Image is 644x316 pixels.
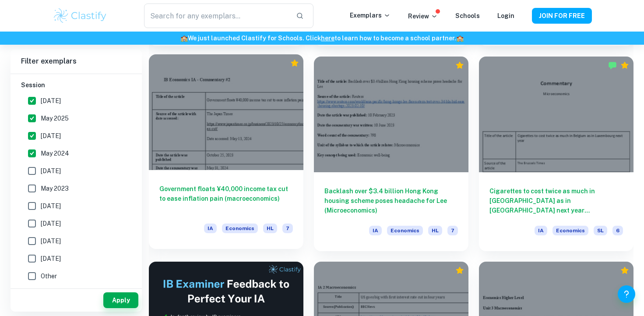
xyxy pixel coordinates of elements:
[321,35,334,42] a: here
[369,226,382,235] span: IA
[180,35,188,42] span: 🏫
[144,4,289,28] input: Search for any exemplars...
[41,184,69,193] span: May 2023
[350,11,391,20] p: Exemplars
[428,226,442,235] span: HL
[41,236,61,246] span: [DATE]
[290,59,299,67] div: Premium
[612,226,623,235] span: 6
[159,184,293,213] h6: Government floats ¥40,000 income tax cut to ease inflation pain (macroeconomics)
[489,186,623,215] h6: Cigarettes to cost twice as much in [GEOGRAPHIC_DATA] as in [GEOGRAPHIC_DATA] next year (Microeco...
[222,224,258,233] span: Economics
[41,254,61,263] span: [DATE]
[204,224,217,233] span: IA
[608,61,617,70] img: Marked
[41,219,61,228] span: [DATE]
[103,292,138,308] button: Apply
[618,285,635,303] button: Help and Feedback
[41,166,61,176] span: [DATE]
[149,57,303,252] a: Government floats ¥40,000 income tax cut to ease inflation pain (macroeconomics)IAEconomicsHL7
[455,12,480,19] a: Schools
[41,149,69,158] span: May 2024
[53,7,108,25] img: Clastify logo
[620,61,629,70] div: Premium
[456,35,464,42] span: 🏫
[532,8,592,24] button: JOIN FOR FREE
[41,131,61,141] span: [DATE]
[324,186,458,215] h6: Backlash over $3.4 billion Hong Kong housing scheme poses headache for Lee (Microeconomics)
[535,226,547,235] span: IA
[455,61,464,70] div: Premium
[408,11,438,21] p: Review
[594,226,607,235] span: SL
[455,266,464,275] div: Premium
[620,266,629,275] div: Premium
[41,114,69,123] span: May 2025
[497,12,514,19] a: Login
[41,201,61,211] span: [DATE]
[479,57,633,252] a: Cigarettes to cost twice as much in [GEOGRAPHIC_DATA] as in [GEOGRAPHIC_DATA] next year (Microeco...
[282,224,293,233] span: 7
[41,271,57,281] span: Other
[387,226,423,235] span: Economics
[314,57,468,252] a: Backlash over $3.4 billion Hong Kong housing scheme poses headache for Lee (Microeconomics)IAEcon...
[447,226,458,235] span: 7
[41,96,61,106] span: [DATE]
[11,49,142,74] h6: Filter exemplars
[553,226,588,235] span: Economics
[21,80,131,90] h6: Session
[263,224,277,233] span: HL
[2,33,642,43] h6: We just launched Clastify for Schools. Click to learn how to become a school partner.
